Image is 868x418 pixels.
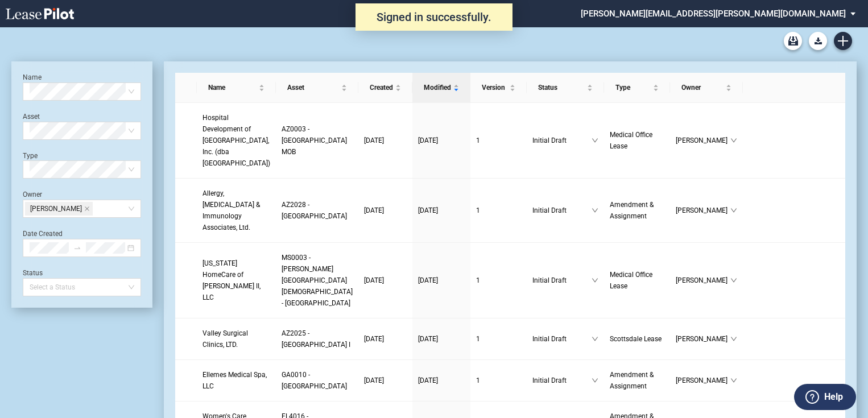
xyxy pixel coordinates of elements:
a: [DATE] [364,375,407,386]
button: Download Blank Form [809,32,827,50]
span: Hospital Development of West Phoenix, Inc. (dba West Abrazo Campus) [202,114,270,167]
th: Type [604,73,670,103]
a: [DATE] [418,333,465,345]
a: Medical Office Lease [610,269,664,292]
span: down [592,277,598,284]
span: Ryan Ehlinger [25,202,93,216]
a: 1 [476,205,521,216]
th: Version [470,73,527,103]
span: [DATE] [364,276,384,284]
span: Initial Draft [532,205,592,216]
button: Help [794,384,856,410]
label: Help [824,390,843,404]
span: [DATE] [364,376,384,384]
span: 1 [476,136,480,144]
span: Initial Draft [532,275,592,286]
label: Date Created [23,230,63,238]
span: GA0010 - Peachtree Dunwoody Medical Center [282,371,347,390]
span: Initial Draft [532,333,592,345]
a: [DATE] [364,333,407,345]
a: 1 [476,333,521,345]
span: down [730,207,737,214]
a: Allergy, [MEDICAL_DATA] & Immunology Associates, Ltd. [202,188,270,233]
th: Created [358,73,412,103]
span: Owner [681,82,724,93]
span: [DATE] [364,335,384,343]
span: AZ0003 - Palm Valley MOB [282,125,347,156]
span: down [592,377,598,384]
a: AZ2025 - [GEOGRAPHIC_DATA] I [282,328,353,350]
a: Valley Surgical Clinics, LTD. [202,328,270,350]
a: 1 [476,135,521,146]
a: Hospital Development of [GEOGRAPHIC_DATA], Inc. (dba [GEOGRAPHIC_DATA]) [202,112,270,169]
span: [PERSON_NAME] [676,375,730,386]
span: Asset [287,82,339,93]
span: down [730,336,737,342]
span: AZ2025 - Medical Plaza I [282,329,350,349]
label: Type [23,152,38,160]
a: AZ2028 - [GEOGRAPHIC_DATA] [282,199,353,222]
span: down [730,377,737,384]
span: Type [615,82,651,93]
a: [DATE] [364,275,407,286]
span: [PERSON_NAME] [676,333,730,345]
a: Scottsdale Lease [610,333,664,345]
a: [DATE] [418,205,465,216]
span: [PERSON_NAME] [676,205,730,216]
span: Ellemes Medical Spa, LLC [202,371,267,390]
span: [DATE] [418,376,438,384]
span: AZ2028 - Medical Plaza IV [282,201,347,220]
a: Medical Office Lease [610,129,664,152]
th: Owner [670,73,743,103]
a: AZ0003 - [GEOGRAPHIC_DATA] MOB [282,123,353,158]
span: to [73,244,81,252]
span: [DATE] [418,206,438,214]
a: Archive [784,32,802,50]
span: Version [482,82,507,93]
a: [DATE] [364,135,407,146]
span: down [592,336,598,342]
span: Medical Office Lease [610,131,652,150]
a: [DATE] [418,375,465,386]
span: 1 [476,206,480,214]
span: [DATE] [418,335,438,343]
md-menu: Download Blank Form List [805,32,830,50]
span: down [730,277,737,284]
span: 1 [476,376,480,384]
span: down [592,207,598,214]
span: swap-right [73,244,81,252]
label: Status [23,269,43,277]
span: Amendment & Assignment [610,371,654,390]
span: close [84,206,90,212]
span: [PERSON_NAME] [30,202,82,215]
label: Owner [23,191,42,198]
div: Signed in successfully. [356,3,512,31]
a: Amendment & Assignment [610,199,664,222]
span: Initial Draft [532,135,592,146]
label: Asset [23,113,40,121]
th: Name [197,73,276,103]
a: MS0003 - [PERSON_NAME][GEOGRAPHIC_DATA][DEMOGRAPHIC_DATA] - [GEOGRAPHIC_DATA] [282,252,353,309]
span: Name [208,82,257,93]
span: [DATE] [418,136,438,144]
span: Created [370,82,393,93]
a: [DATE] [418,135,465,146]
a: 1 [476,375,521,386]
a: Ellemes Medical Spa, LLC [202,369,270,392]
a: [DATE] [364,205,407,216]
span: down [730,137,737,144]
span: down [592,137,598,144]
th: Modified [412,73,470,103]
a: [DATE] [418,275,465,286]
span: [PERSON_NAME] [676,275,730,286]
span: Medical Office Lease [610,271,652,290]
span: [DATE] [364,136,384,144]
span: [DATE] [418,276,438,284]
span: Scottsdale Lease [610,335,662,343]
a: GA0010 - [GEOGRAPHIC_DATA] [282,369,353,392]
a: [US_STATE] HomeCare of [PERSON_NAME] II, LLC [202,258,270,303]
span: Modified [424,82,451,93]
span: Initial Draft [532,375,592,386]
span: MS0003 - Jackson Baptist Medical Center - Belhaven [282,254,353,307]
a: Create new document [834,32,852,50]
